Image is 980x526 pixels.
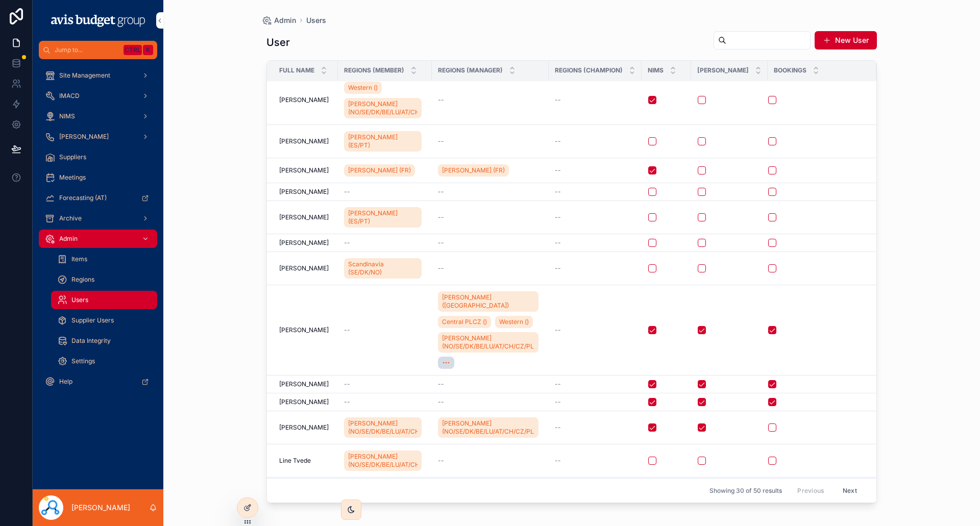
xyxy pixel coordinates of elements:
[774,66,806,74] span: Bookings
[279,166,332,174] a: [PERSON_NAME]
[71,296,88,304] span: Users
[39,189,157,207] a: Forecasting (AT)
[438,291,538,312] a: [PERSON_NAME] ([GEOGRAPHIC_DATA])
[442,318,487,326] span: Central PLCZ ()
[344,162,426,179] a: [PERSON_NAME] (FR)
[555,398,561,406] span: --
[438,188,444,196] span: --
[348,209,418,226] span: [PERSON_NAME] (ES/PT)
[344,398,350,406] span: --
[438,264,543,272] a: --
[709,487,782,495] span: Showing 30 of 50 results
[59,378,72,386] span: Help
[39,372,157,391] a: Help
[555,423,635,432] a: --
[344,188,350,196] span: --
[344,131,422,152] a: [PERSON_NAME] (ES/PT)
[279,423,329,432] span: [PERSON_NAME]
[279,188,329,196] span: [PERSON_NAME]
[348,453,418,469] span: [PERSON_NAME] (NO/SE/DK/BE/LU/AT/CH/CZ/PL)
[438,457,444,465] span: --
[59,214,82,222] span: Archive
[438,417,538,438] a: [PERSON_NAME] (NO/SE/DK/BE/LU/AT/CH/CZ/PL)
[438,316,491,328] a: Central PLCZ ()
[344,326,350,334] span: --
[438,188,543,196] a: --
[279,398,332,406] a: [PERSON_NAME]
[344,239,350,247] span: --
[279,96,329,104] span: [PERSON_NAME]
[39,209,157,228] a: Archive
[555,457,561,465] span: --
[279,326,332,334] a: [PERSON_NAME]
[344,450,422,471] a: [PERSON_NAME] (NO/SE/DK/BE/LU/AT/CH/CZ/PL)
[59,194,107,202] span: Forecasting (AT)
[59,235,78,243] span: Admin
[344,256,426,281] a: Scandinavia (SE/DK/NO)
[836,483,864,498] button: Next
[51,291,157,309] a: Users
[279,457,311,465] span: Line Tvede
[39,41,157,59] button: Jump to...CtrlK
[279,264,329,272] span: [PERSON_NAME]
[51,250,157,268] a: Items
[344,129,426,154] a: [PERSON_NAME] (ES/PT)
[555,239,561,247] span: --
[279,96,332,104] a: [PERSON_NAME]
[697,66,749,74] span: [PERSON_NAME]
[438,96,444,104] span: --
[124,45,142,55] span: Ctrl
[274,15,296,26] span: Admin
[344,82,382,94] a: Western ()
[442,166,505,174] span: [PERSON_NAME] (FR)
[438,162,543,179] a: [PERSON_NAME] (FR)
[555,137,561,145] span: --
[348,84,378,92] span: Western ()
[344,258,422,279] a: Scandinavia (SE/DK/NO)
[71,357,95,365] span: Settings
[555,264,635,272] a: --
[262,15,296,26] a: Admin
[438,239,444,247] span: --
[815,31,877,49] button: New User
[438,332,538,353] a: [PERSON_NAME] (NO/SE/DK/BE/LU/AT/CH/CZ/PL)
[555,380,635,388] a: --
[442,419,534,436] span: [PERSON_NAME] (NO/SE/DK/BE/LU/AT/CH/CZ/PL)
[39,66,157,85] a: Site Management
[266,35,290,49] h1: User
[344,188,426,196] a: --
[39,107,157,126] a: NIMS
[495,316,533,328] a: Western ()
[51,332,157,350] a: Data Integrity
[344,326,426,334] a: --
[438,239,543,247] a: --
[348,260,418,277] span: Scandinavia (SE/DK/NO)
[344,239,426,247] a: --
[279,380,329,388] span: [PERSON_NAME]
[51,352,157,370] a: Settings
[71,316,114,324] span: Supplier Users
[344,417,422,438] a: [PERSON_NAME] (NO/SE/DK/BE/LU/AT/CH/CZ/PL)
[555,188,635,196] a: --
[438,213,543,221] a: --
[555,457,635,465] a: --
[279,423,332,432] a: [PERSON_NAME]
[438,137,543,145] a: --
[555,326,635,334] a: --
[59,133,109,141] span: [PERSON_NAME]
[59,92,80,100] span: IMACD
[279,239,332,247] a: [PERSON_NAME]
[555,239,635,247] a: --
[71,275,94,284] span: Regions
[279,188,332,196] a: [PERSON_NAME]
[438,380,444,388] span: --
[555,213,635,221] a: --
[279,137,332,145] a: [PERSON_NAME]
[344,207,422,228] a: [PERSON_NAME] (ES/PT)
[442,334,534,350] span: [PERSON_NAME] (NO/SE/DK/BE/LU/AT/CH/CZ/PL)
[306,15,326,26] span: Users
[438,289,543,371] a: [PERSON_NAME] ([GEOGRAPHIC_DATA])Central PLCZ ()Western ()[PERSON_NAME] (NO/SE/DK/BE/LU/AT/CH/CZ/PL)
[348,166,411,174] span: [PERSON_NAME] (FR)
[279,66,314,74] span: Full name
